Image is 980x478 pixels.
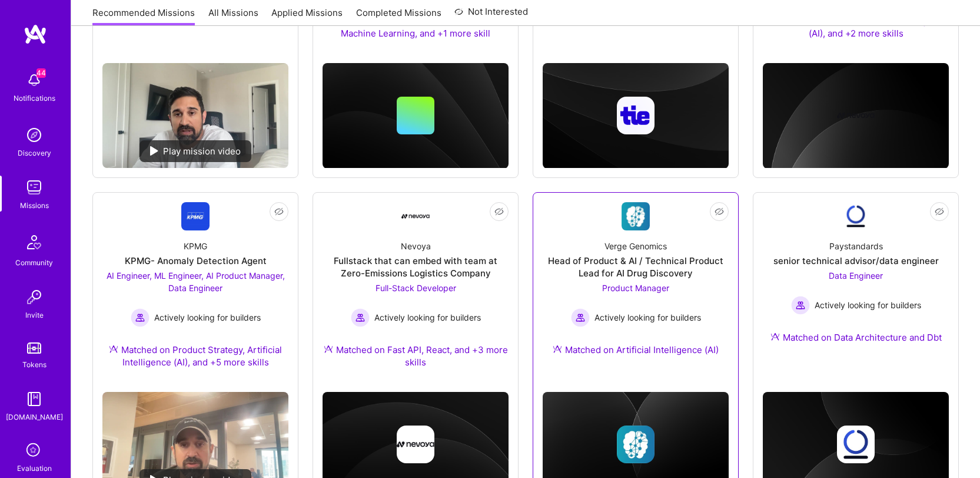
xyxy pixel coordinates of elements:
i: icon EyeClosed [935,207,944,216]
a: Completed Missions [356,6,441,26]
i: icon SelectionTeam [23,440,45,462]
div: Head of Product & AI / Technical Product Lead for AI Drug Discovery [543,255,729,279]
div: Evaluation [17,462,52,474]
span: AI Engineer, ML Engineer, AI Product Manager, Data Engineer [107,271,285,293]
img: Company logo [837,426,875,463]
img: Company logo [617,426,655,463]
img: Actively looking for builders [131,308,150,327]
div: Nevoya [401,240,431,252]
img: logo [24,24,47,45]
img: Company Logo [842,202,870,230]
div: Fullstack that can embed with team at Zero-Emissions Logistics Company [323,255,509,279]
div: Matched on Fast API, React, and +3 more skills [323,344,509,368]
img: cover [763,63,949,169]
img: Actively looking for builders [791,296,810,315]
div: KPMG- Anomaly Detection Agent [125,255,267,267]
div: Discovery [18,147,51,159]
span: Data Engineer [829,271,883,281]
div: Matched on Python, Artificial Intelligence (AI), and +2 more skills [763,15,949,39]
div: Matched on Product Strategy, Artificial Intelligence (AI), and +5 more skills [102,344,288,368]
img: Ateam Purple Icon [553,344,562,354]
div: Matched on Data Architecture and Dbt [770,331,942,344]
div: Tokens [22,358,46,371]
a: Company LogoPaystandardssenior technical advisor/data engineerData Engineer Actively looking for ... [763,202,949,358]
i: icon EyeClosed [494,207,504,216]
a: Company LogoVerge GenomicsHead of Product & AI / Technical Product Lead for AI Drug DiscoveryProd... [543,202,729,370]
img: cover [543,63,729,169]
div: Play mission video [139,140,251,162]
img: Ateam Purple Icon [324,344,333,354]
span: Actively looking for builders [374,311,481,324]
div: KPMG [184,240,207,252]
i: icon EyeClosed [274,207,284,216]
img: cover [323,63,509,169]
img: Company logo [617,97,655,134]
img: Actively looking for builders [351,308,370,327]
div: senior technical advisor/data engineer [773,255,939,267]
div: Notifications [14,92,55,104]
div: Missions [20,199,49,212]
img: play [150,146,158,156]
img: Community [20,228,48,256]
img: No Mission [102,63,288,168]
div: Paystandards [829,240,883,252]
a: Company LogoKPMGKPMG- Anomaly Detection AgentAI Engineer, ML Engineer, AI Product Manager, Data E... [102,202,288,383]
img: Ateam Purple Icon [770,332,780,341]
a: Company LogoNevoyaFullstack that can embed with team at Zero-Emissions Logistics CompanyFull-Stac... [323,202,509,383]
img: tokens [27,342,41,354]
div: Matched on Apache [PERSON_NAME], Machine Learning, and +1 more skill [323,15,509,39]
div: [DOMAIN_NAME] [6,411,63,423]
img: Actively looking for builders [571,308,590,327]
img: Company logo [837,97,875,134]
i: icon EyeClosed [715,207,724,216]
span: Actively looking for builders [154,311,261,324]
img: bell [22,68,46,92]
div: Verge Genomics [604,240,667,252]
img: Company Logo [622,202,650,230]
img: Company logo [397,426,434,463]
img: Invite [22,285,46,309]
a: Not Interested [454,5,528,26]
img: Company Logo [181,202,210,230]
a: Recommended Missions [92,6,195,26]
span: 44 [36,68,46,78]
img: teamwork [22,176,46,199]
span: Actively looking for builders [594,311,701,324]
div: Invite [25,309,44,321]
div: Matched on Artificial Intelligence (AI) [553,344,719,356]
span: Actively looking for builders [815,299,921,311]
a: Applied Missions [271,6,343,26]
span: Full-Stack Developer [376,283,456,293]
img: Company Logo [401,202,430,230]
span: Product Manager [602,283,669,293]
img: discovery [22,123,46,147]
a: All Missions [208,6,258,26]
div: Community [15,256,53,269]
img: Ateam Purple Icon [109,344,118,354]
img: guide book [22,387,46,411]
